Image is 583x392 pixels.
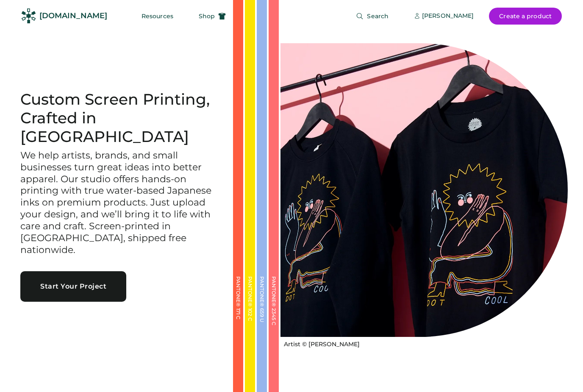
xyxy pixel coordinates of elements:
button: Search [346,8,399,25]
h1: Custom Screen Printing, Crafted in [GEOGRAPHIC_DATA] [20,90,213,146]
div: PANTONE® 171 C [236,276,241,361]
span: Search [367,13,389,19]
div: [PERSON_NAME] [422,12,474,20]
button: Shop [189,8,236,25]
img: Rendered Logo - Screens [21,8,36,23]
div: PANTONE® 102 C [247,276,253,361]
div: PANTONE® 2345 C [271,276,276,361]
button: Resources [131,8,183,25]
div: Artist © [PERSON_NAME] [284,340,360,349]
span: Shop [199,13,215,19]
div: [DOMAIN_NAME] [39,11,107,21]
button: Start Your Project [20,271,126,302]
div: PANTONE® 659 U [259,276,264,361]
button: Create a product [489,8,562,25]
a: Artist © [PERSON_NAME] [280,337,360,349]
h3: We help artists, brands, and small businesses turn great ideas into better apparel. Our studio of... [20,150,213,256]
